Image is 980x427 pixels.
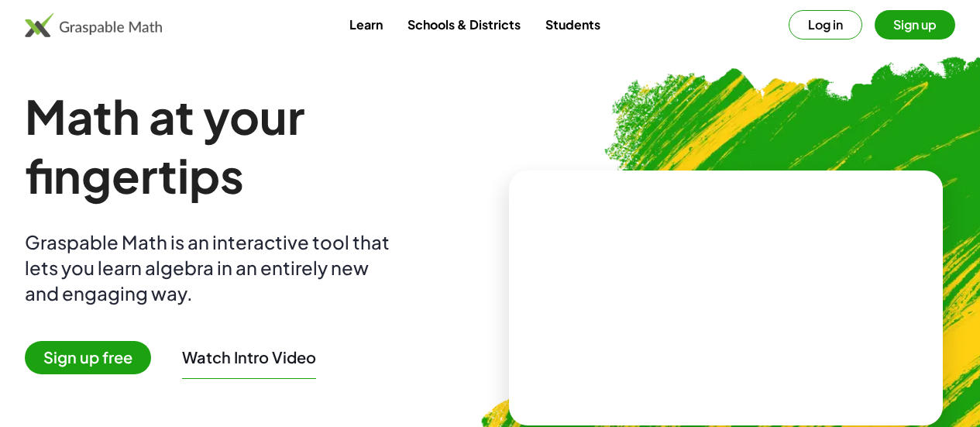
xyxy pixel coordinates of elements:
[395,10,533,39] a: Schools & Districts
[25,87,484,205] h1: Math at your fingertips
[182,347,316,367] button: Watch Intro Video
[337,10,395,39] a: Learn
[25,341,151,374] span: Sign up free
[875,10,955,40] button: Sign up
[25,229,397,306] div: Graspable Math is an interactive tool that lets you learn algebra in an entirely new and engaging...
[610,239,842,356] video: What is this? This is dynamic math notation. Dynamic math notation plays a central role in how Gr...
[533,10,613,39] a: Students
[789,10,862,40] button: Log in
